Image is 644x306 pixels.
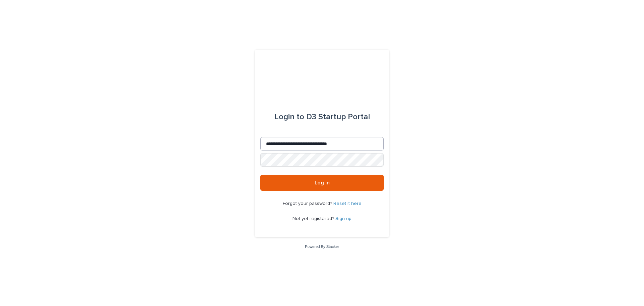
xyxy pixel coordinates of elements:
[305,245,339,249] a: Powered By Stacker
[274,107,370,126] div: D3 Startup Portal
[315,180,330,185] span: Log in
[283,201,333,206] span: Forgot your password?
[292,216,335,221] span: Not yet registered?
[333,201,362,206] a: Reset it here
[274,113,304,121] span: Login to
[300,66,344,86] img: q0dI35fxT46jIlCv2fcp
[260,175,384,191] button: Log in
[335,216,352,221] a: Sign up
